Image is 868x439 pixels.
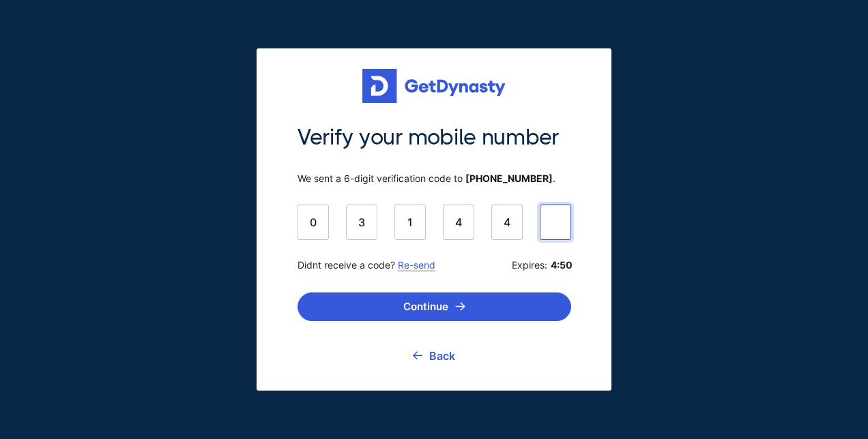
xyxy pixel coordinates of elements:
[298,259,435,271] span: Didnt receive a code?
[298,292,571,321] button: Continue
[413,339,455,373] a: Back
[465,172,553,184] b: [PHONE_NUMBER]
[298,123,571,152] span: Verify your mobile number
[512,259,571,271] span: Expires:
[413,351,422,360] img: go back icon
[551,259,571,271] b: 4:50
[398,259,435,271] a: Re-send
[362,69,506,103] img: Get started for free with Dynasty Trust Company
[298,172,571,185] span: We sent a 6-digit verification code to .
